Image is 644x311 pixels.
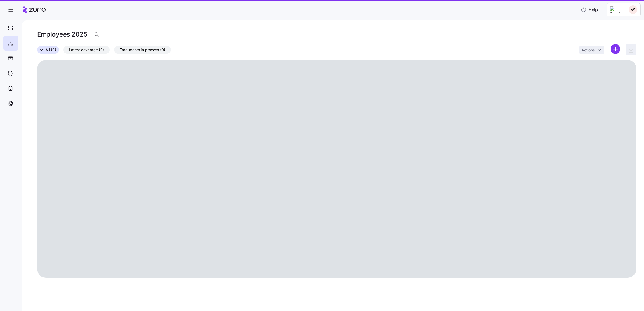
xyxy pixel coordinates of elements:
[610,6,621,13] img: Employer logo
[581,48,595,52] span: Actions
[579,46,604,54] button: Actions
[120,46,165,53] span: Enrollments in process (0)
[611,44,620,54] svg: add icon
[629,5,637,14] img: 9c19ce4635c6dd4ff600ad4722aa7a00
[46,46,56,53] span: All (0)
[69,46,104,53] span: Latest coverage (0)
[37,30,87,39] h1: Employees 2025
[581,6,598,13] span: Help
[577,4,602,15] button: Help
